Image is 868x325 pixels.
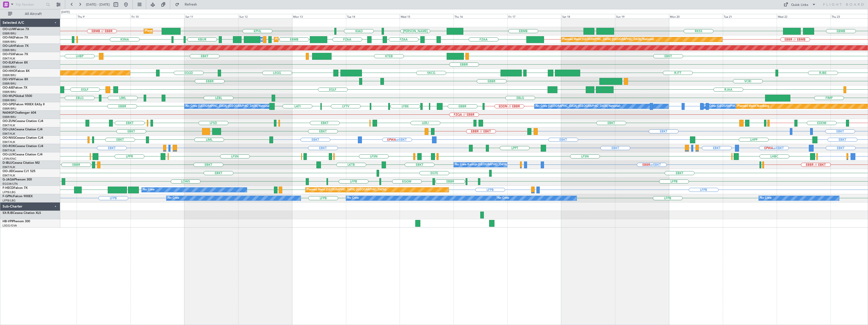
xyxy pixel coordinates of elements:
[3,145,15,148] span: OO-ROK
[400,14,453,18] div: Wed 15
[3,53,14,56] span: OO-FSX
[615,14,669,18] div: Sun 19
[3,65,16,69] a: EBBR/BRU
[723,14,777,18] div: Tue 21
[346,14,400,18] div: Tue 14
[3,61,28,64] a: OO-ELKFalcon 8X
[3,212,13,215] span: SX-RJB
[3,95,15,98] span: OO-WLP
[3,53,28,56] a: OO-FSXFalcon 7X
[3,78,14,81] span: OO-VSF
[453,14,507,18] div: Thu 16
[180,3,202,6] span: Refresh
[3,187,28,190] a: F-HECDFalcon 7X
[777,14,831,18] div: Wed 22
[3,170,35,173] a: OO-JIDCessna CJ1 525
[3,111,14,114] span: N604GF
[3,115,16,119] a: EBBR/BRU
[3,61,14,64] span: OO-ELK
[562,36,654,43] div: Planned Maint [GEOGRAPHIC_DATA] ([GEOGRAPHIC_DATA] National)
[561,14,615,18] div: Sat 18
[3,178,32,181] a: G-JAGAPhenom 300
[497,194,509,202] div: No Crew
[3,161,40,165] a: D-IBLUCessna Citation M2
[3,149,15,152] a: EBKT/KJK
[3,32,16,35] a: EBBR/BRU
[737,103,769,110] div: Planned Maint Nurnberg
[3,136,43,139] a: OO-NSGCessna Citation CJ4
[760,194,772,202] div: No Crew
[3,224,17,228] a: LSGG/GVA
[3,70,30,73] a: OO-HHOFalcon 8X
[3,120,15,123] span: OO-ZUN
[3,90,16,94] a: EBBR/BRU
[6,10,55,18] button: All Aircraft
[3,70,16,73] span: OO-HHO
[143,186,155,194] div: No Crew
[13,12,53,16] span: All Aircraft
[186,103,270,110] div: No Crew [GEOGRAPHIC_DATA] ([GEOGRAPHIC_DATA] National)
[3,136,15,139] span: OO-NSG
[3,145,43,148] a: OO-ROKCessna Citation CJ4
[238,14,292,18] div: Sun 12
[3,103,45,106] a: OO-GPEFalcon 900EX EASy II
[3,153,42,156] a: OO-LUXCessna Citation CJ4
[669,14,723,18] div: Mon 20
[3,45,29,48] a: OO-LAHFalcon 7X
[307,186,386,194] div: Planned Maint [GEOGRAPHIC_DATA] ([GEOGRAPHIC_DATA])
[275,36,320,43] div: Planned Maint Melsbroek Air Base
[3,157,16,161] a: LFSN/ENC
[3,132,15,136] a: EBKT/KJK
[3,220,30,223] a: HB-VPIPhenom 300
[3,98,16,102] a: EBBR/BRU
[3,86,13,89] span: OO-AIE
[3,36,14,39] span: OO-FAE
[3,140,15,144] a: EBKT/KJK
[292,14,346,18] div: Mon 13
[3,28,29,31] a: OO-LUMFalcon 7X
[3,111,36,114] a: N604GFChallenger 604
[347,194,359,202] div: No Crew
[3,103,14,106] span: OO-GPE
[3,86,27,89] a: OO-AIEFalcon 7X
[168,194,179,202] div: No Crew
[704,103,789,110] div: No Crew [GEOGRAPHIC_DATA] ([GEOGRAPHIC_DATA] National)
[3,107,16,111] a: EBBR/BRU
[507,14,561,18] div: Fri 17
[3,128,42,131] a: OO-LXACessna Citation CJ4
[3,153,14,156] span: OO-LUX
[3,95,32,98] a: OO-WLPGlobal 5500
[184,14,238,18] div: Sat 11
[3,36,28,39] a: OO-FAEFalcon 7X
[3,187,14,190] span: F-HECD
[3,170,13,173] span: OO-JID
[61,10,70,14] div: [DATE]
[15,1,45,8] input: Trip Number
[3,190,16,194] a: LFPB/LBG
[3,182,18,186] a: EGGW/LTN
[3,199,16,202] a: LFPB/LBG
[3,57,15,60] a: EBKT/KJK
[145,27,237,35] div: Planned Maint [GEOGRAPHIC_DATA] ([GEOGRAPHIC_DATA] National)
[3,45,15,48] span: OO-LAH
[3,78,28,81] a: OO-VSFFalcon 8X
[3,28,15,31] span: OO-LUM
[3,178,14,181] span: G-JAGA
[3,40,16,44] a: EBBR/BRU
[3,195,33,198] a: F-GPNJFalcon 900EX
[3,174,15,177] a: EBKT/KJK
[131,14,184,18] div: Fri 10
[3,212,41,215] a: SX-RJBCessna Citation XLS
[3,161,12,165] span: D-IBLU
[3,165,15,169] a: EBKT/KJK
[77,14,131,18] div: Thu 9
[455,161,507,169] div: No Crew Kortrijk-[GEOGRAPHIC_DATA]
[173,1,203,9] button: Refresh
[3,120,43,123] a: OO-ZUNCessna Citation CJ4
[3,124,15,127] a: EBKT/KJK
[3,48,16,52] a: EBBR/BRU
[3,195,13,198] span: F-GPNJ
[3,73,16,77] a: EBBR/BRU
[3,128,14,131] span: OO-LXA
[3,220,12,223] span: HB-VPI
